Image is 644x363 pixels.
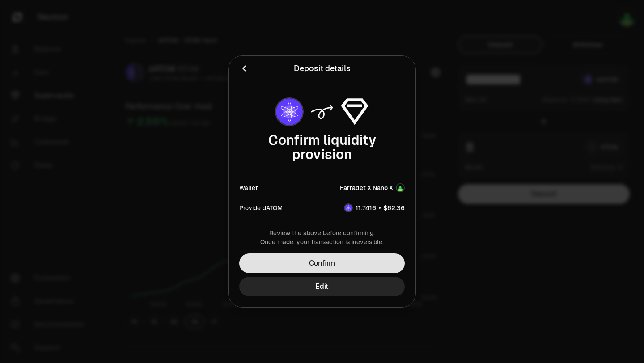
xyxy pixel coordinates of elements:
[239,62,249,75] button: Back
[276,98,303,125] img: dATOM Logo
[340,183,405,192] button: Farfadet X Nano X
[239,253,405,273] button: Confirm
[239,133,405,162] div: Confirm liquidity provision
[239,203,283,212] div: Provide dATOM
[294,62,351,75] div: Deposit details
[345,204,352,211] img: dATOM Logo
[239,228,405,246] div: Review the above before confirming. Once made, your transaction is irreversible.
[239,277,405,296] button: Edit
[239,183,258,192] div: Wallet
[396,183,405,192] img: Account Image
[340,183,393,192] div: Farfadet X Nano X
